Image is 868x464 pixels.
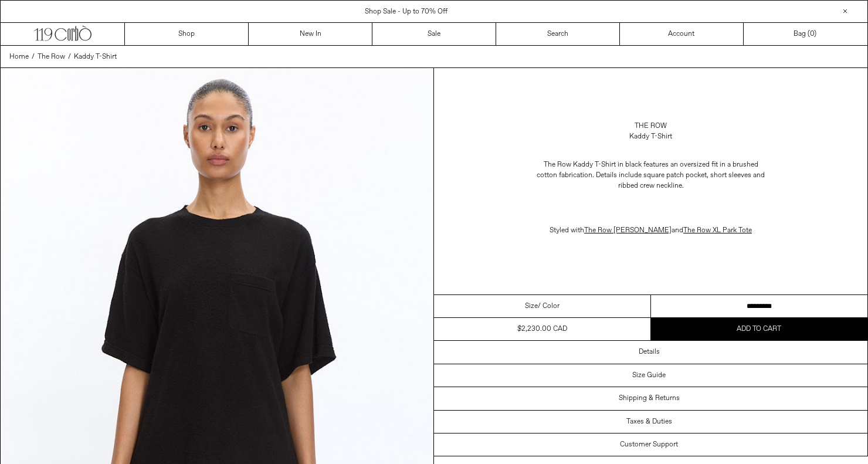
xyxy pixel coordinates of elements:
div: Kaddy T-Shirt [629,131,672,142]
span: ) [810,29,816,39]
p: The Row Kaddy T-Shirt in black features an oversized fit in a brushed cotton fabrication. Details... [534,154,768,197]
div: $2,230.00 CAD [517,324,567,334]
h3: Size Guide [632,371,666,380]
h3: Taxes & Duties [626,418,672,426]
a: Shop [125,23,249,45]
span: / [68,52,71,62]
a: The Row [38,52,65,62]
a: Bag () [744,23,867,45]
span: Home [9,52,29,62]
a: Shop Sale - Up to 70% Off [365,7,447,16]
span: Size [525,301,538,311]
h3: Customer Support [620,441,678,449]
h3: Shipping & Returns [619,394,680,402]
a: Sale [372,23,496,45]
span: The Row [38,52,65,62]
span: 0 [810,29,814,39]
span: Add to cart [737,324,781,334]
a: New In [249,23,372,45]
a: Kaddy T-Shirt [74,52,117,62]
a: The Row [PERSON_NAME] [584,226,672,235]
a: Account [620,23,744,45]
a: Home [9,52,29,62]
span: Styled with and [550,226,752,235]
a: The Row [635,121,667,131]
span: / Color [538,301,560,311]
span: Kaddy T-Shirt [74,52,117,62]
h3: Details [639,348,660,356]
a: The Row XL Park Tote [683,226,752,235]
span: / [32,52,35,62]
button: Add to cart [651,318,868,340]
a: Search [496,23,620,45]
